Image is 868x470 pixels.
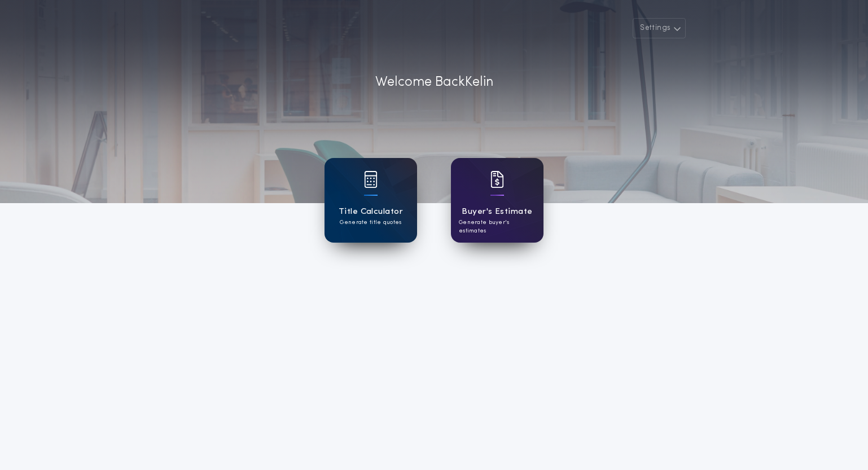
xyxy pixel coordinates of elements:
[459,218,536,235] p: Generate buyer's estimates
[633,18,686,38] button: Settings
[375,72,493,93] p: Welcome Back Kelin
[339,205,403,218] h1: Title Calculator
[490,171,504,188] img: card icon
[325,158,417,243] a: card iconTitle CalculatorGenerate title quotes
[462,205,532,218] h1: Buyer's Estimate
[451,158,543,243] a: card iconBuyer's EstimateGenerate buyer's estimates
[340,218,401,227] p: Generate title quotes
[364,171,378,188] img: card icon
